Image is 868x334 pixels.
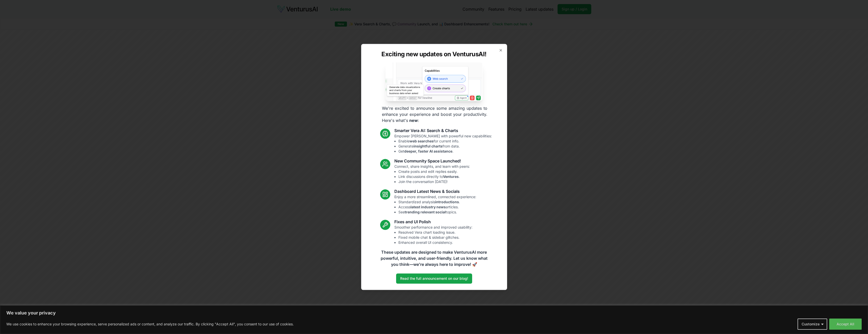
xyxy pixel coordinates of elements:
[394,219,472,225] h3: Fixes and UI Polish
[414,144,442,149] strong: insightful charts
[398,139,492,144] li: Enable for current info.
[385,62,483,101] img: Vera AI
[398,169,470,174] li: Create posts and edit replies easily.
[394,164,470,184] p: Connect, share insights, and learn with peers:
[398,210,476,215] li: See topics.
[398,205,476,210] li: Access articles.
[377,249,491,268] p: These updates are designed to make VenturusAI more powerful, intuitive, and user-friendly. Let us...
[396,274,472,284] a: Read the full announcement on our blog!
[394,189,476,195] h3: Dashboard Latest News & Socials
[410,139,434,143] strong: web searches
[404,149,452,154] strong: deeper, faster AI assistance
[405,210,446,214] strong: trending relevant social
[398,144,492,149] li: Generate from data.
[398,174,470,179] li: Link discussions directly to .
[398,235,472,240] li: Fixed mobile chat & sidebar glitches.
[398,149,492,154] li: Get .
[435,200,459,204] strong: introductions
[381,50,486,58] h2: Exciting new updates on VenturusAI!
[443,175,459,179] strong: Ventures
[398,240,472,245] li: Enhanced overall UI consistency.
[378,105,491,124] p: We're excited to announce some amazing updates to enhance your experience and boost your producti...
[394,134,492,154] p: Empower [PERSON_NAME] with powerful new capabilities:
[398,200,476,205] li: Standardized analysis .
[394,225,472,245] p: Smoother performance and improved usability:
[394,195,476,215] p: Enjoy a more streamlined, connected experience:
[394,158,470,164] h3: New Community Space Launched!
[394,128,492,134] h3: Smarter Vera AI: Search & Charts
[398,230,472,235] li: Resolved Vera chart loading issue.
[409,118,418,123] strong: new
[398,179,470,184] li: Join the conversation [DATE]!
[411,205,446,209] strong: latest industry news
